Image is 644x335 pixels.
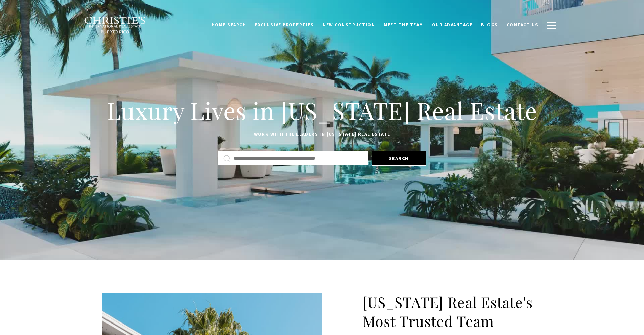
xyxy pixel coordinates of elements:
[102,130,542,138] p: Work with the leaders in [US_STATE] Real Estate
[251,19,318,31] a: Exclusive Properties
[428,19,477,31] a: Our Advantage
[318,19,379,31] a: New Construction
[507,22,539,28] span: Contact Us
[363,293,542,331] h2: [US_STATE] Real Estate's Most Trusted Team
[379,19,428,31] a: Meet the Team
[477,19,502,31] a: Blogs
[207,19,251,31] a: Home Search
[481,22,498,28] span: Blogs
[323,22,375,28] span: New Construction
[102,96,542,125] h1: Luxury Lives in [US_STATE] Real Estate
[372,151,426,166] button: Search
[84,17,147,34] img: Christie's International Real Estate black text logo
[432,22,473,28] span: Our Advantage
[255,22,314,28] span: Exclusive Properties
